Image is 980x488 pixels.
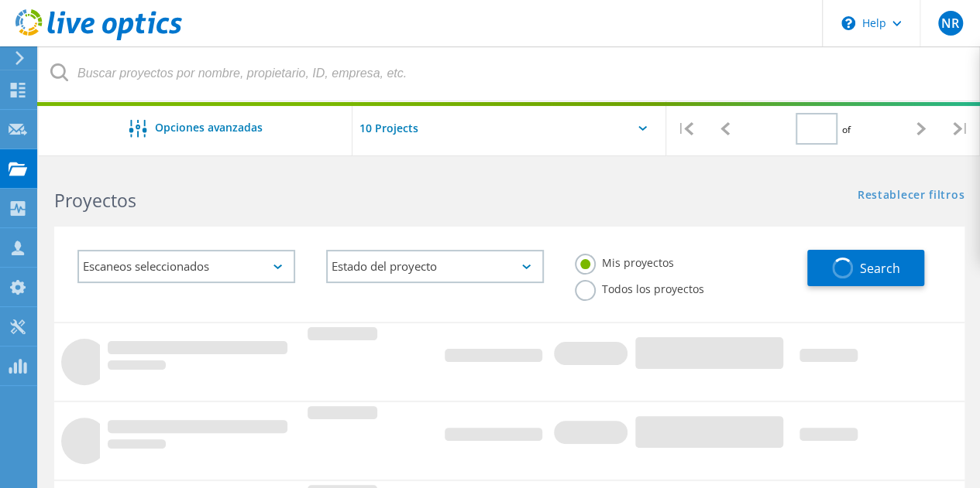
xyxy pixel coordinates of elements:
[326,250,544,283] div: Estado del proyecto
[154,122,262,133] span: Opciones avanzadas
[54,188,136,213] b: Proyectos
[15,32,182,43] a: Live Optics Dashboard
[807,250,924,286] button: Search
[575,280,704,295] label: Todos los proyectos
[940,101,980,156] div: |
[859,260,899,277] span: Search
[858,189,965,203] a: Restablecer filtros
[941,17,959,29] span: NR
[575,254,674,268] label: Mis proyectos
[841,123,850,136] span: of
[77,250,295,283] div: Escaneos seleccionados
[841,16,855,30] svg: \n
[666,101,706,156] div: |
